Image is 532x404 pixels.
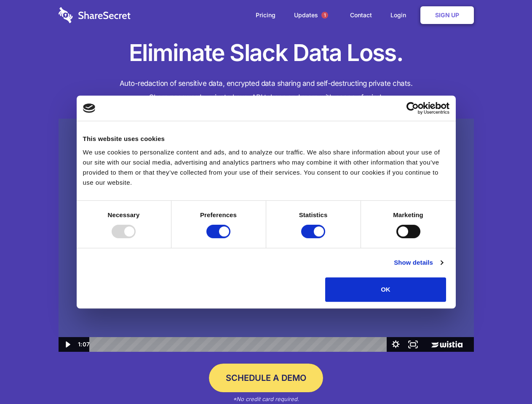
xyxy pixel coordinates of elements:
strong: Statistics [299,211,328,218]
h1: Eliminate Slack Data Loss. [59,38,474,68]
strong: Necessary [108,211,140,218]
a: Pricing [247,2,284,28]
div: We use cookies to personalize content and ads, and to analyze our traffic. We also share informat... [83,147,449,188]
a: Wistia Logo -- Learn More [422,337,473,352]
a: Sign Up [420,6,474,24]
img: logo-wordmark-white-trans-d4663122ce5f474addd5e946df7df03e33cb6a1c49d2221995e7729f52c070b2.svg [59,7,131,23]
span: 1 [321,12,328,19]
em: *No credit card required. [233,396,299,402]
button: Play Video [59,337,76,352]
a: Usercentrics Cookiebot - opens in a new window [376,102,449,114]
button: Fullscreen [404,337,422,352]
button: Show settings menu [387,337,404,352]
a: Contact [342,2,380,28]
div: This website uses cookies [83,134,449,144]
a: Login [382,2,419,28]
button: OK [325,277,446,302]
h4: Auto-redaction of sensitive data, encrypted data sharing and self-destructing private chats. Shar... [59,77,474,104]
strong: Marketing [393,211,423,218]
img: logo [83,104,96,113]
div: Playbar [96,337,383,352]
img: Sharesecret [59,119,474,352]
strong: Preferences [200,211,237,218]
a: Show details [394,258,443,268]
a: Schedule a Demo [209,364,323,392]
